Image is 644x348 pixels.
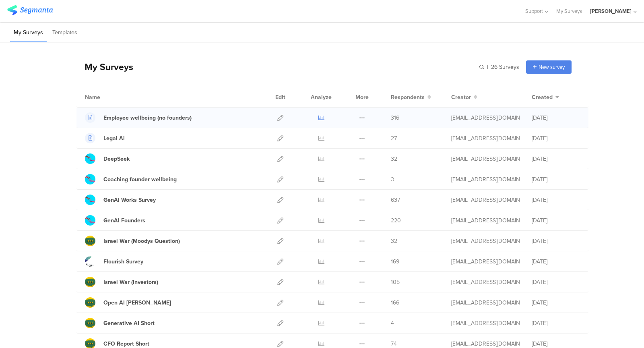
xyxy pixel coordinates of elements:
div: GenAI Founders [103,216,145,225]
div: Legal Ai [103,134,125,143]
span: 316 [391,114,399,122]
span: 74 [391,340,397,348]
div: Analyze [309,87,333,107]
div: [PERSON_NAME] [590,7,632,15]
div: [DATE] [532,134,580,143]
span: Created [532,93,553,101]
a: Legal Ai [85,133,125,143]
div: [DATE] [532,155,580,163]
a: Employee wellbeing (no founders) [85,112,192,123]
span: 105 [391,278,400,286]
div: [DATE] [532,257,580,266]
a: Open AI [PERSON_NAME] [85,297,171,308]
div: Generative AI Short [103,319,155,327]
span: Creator [451,93,471,101]
div: yael@ybenjamin.com [451,216,520,225]
div: Open AI Sam Altman [103,298,171,307]
div: My Surveys [76,60,133,74]
span: | [486,63,489,71]
div: yael@ybenjamin.com [451,319,520,327]
span: 4 [391,319,394,327]
li: My Surveys [10,23,47,42]
div: Israel War (Investors) [103,278,158,286]
button: Respondents [391,93,431,101]
div: yael@ybenjamin.com [451,278,520,286]
a: GenAI Works Survey [85,195,156,205]
a: Israel War (Investors) [85,277,158,287]
a: GenAI Founders [85,215,145,226]
a: Israel War (Moodys Question) [85,236,180,246]
li: Templates [49,23,81,42]
span: 27 [391,134,397,143]
span: 169 [391,257,399,266]
span: Respondents [391,93,425,101]
div: [DATE] [532,237,580,245]
div: yael@ybenjamin.com [451,114,520,122]
div: yael@ybenjamin.com [451,237,520,245]
div: GenAI Works Survey [103,196,156,204]
div: [DATE] [532,319,580,327]
button: Creator [451,93,477,101]
div: [DATE] [532,278,580,286]
div: yael@ybenjamin.com [451,196,520,204]
div: yael@ybenjamin.com [451,175,520,184]
button: Created [532,93,559,101]
div: yael@ybenjamin.com [451,257,520,266]
div: [DATE] [532,175,580,184]
div: Coaching founder wellbeing [103,175,177,184]
span: 3 [391,175,394,184]
a: Generative AI Short [85,318,155,328]
span: 32 [391,155,397,163]
div: [DATE] [532,216,580,225]
div: Employee wellbeing (no founders) [103,114,192,122]
span: 166 [391,298,399,307]
div: yael@ybenjamin.com [451,134,520,143]
div: Flourish Survey [103,257,143,266]
div: [DATE] [532,340,580,348]
img: segmanta logo [7,5,53,15]
span: New survey [539,63,565,71]
span: 220 [391,216,401,225]
span: 637 [391,196,400,204]
div: [DATE] [532,298,580,307]
a: Flourish Survey [85,256,143,267]
div: [DATE] [532,114,580,122]
div: [DATE] [532,196,580,204]
div: Israel War (Moodys Question) [103,237,180,245]
div: DeepSeek [103,155,130,163]
div: Edit [272,87,289,107]
div: yael@ybenjamin.com [451,155,520,163]
a: Coaching founder wellbeing [85,174,177,184]
div: CFO Report Short [103,340,149,348]
div: yael@ybenjamin.com [451,340,520,348]
div: yael@ybenjamin.com [451,298,520,307]
div: Name [85,93,133,101]
span: 32 [391,237,397,245]
div: More [353,87,371,107]
span: Support [525,7,543,15]
span: 26 Surveys [491,63,519,71]
a: DeepSeek [85,153,130,164]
